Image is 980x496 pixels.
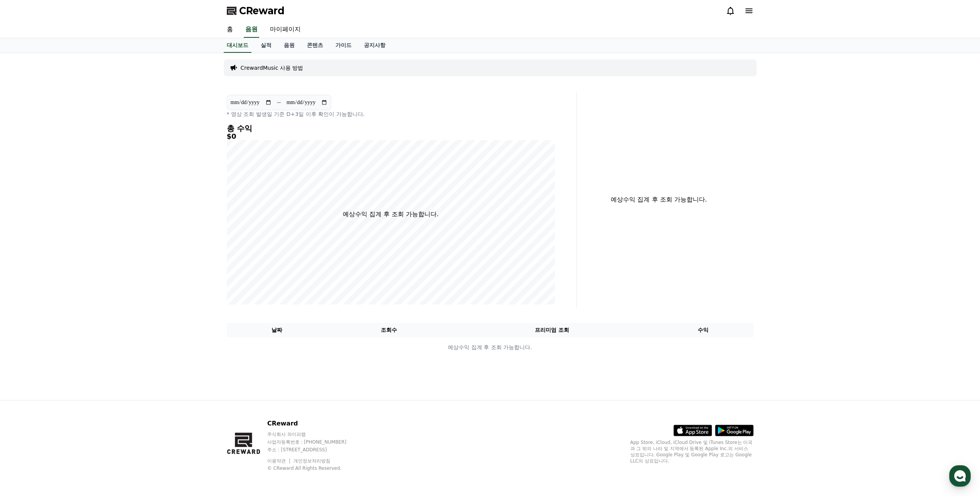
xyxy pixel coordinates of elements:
a: 콘텐츠 [301,38,329,53]
p: 예상수익 집계 후 조회 가능합니다. [583,195,735,204]
p: ~ [276,98,281,107]
a: 음원 [278,38,301,53]
a: 대시보드 [224,38,251,53]
p: 사업자등록번호 : [PHONE_NUMBER] [267,439,361,445]
h5: $0 [227,133,555,140]
p: 예상수익 집계 후 조회 가능합니다. [227,343,753,351]
a: 홈 [221,22,239,38]
p: 주식회사 와이피랩 [267,431,361,437]
p: 주소 : [STREET_ADDRESS] [267,447,361,453]
a: CrewardMusic 사용 방법 [241,64,303,72]
a: CReward [227,5,285,17]
a: 음원 [244,22,259,38]
span: CReward [239,5,285,17]
a: 이용약관 [267,458,291,464]
h4: 총 수익 [227,124,555,133]
th: 수익 [653,323,754,337]
th: 날짜 [227,323,327,337]
p: CReward [267,419,361,428]
p: © CReward All Rights Reserved. [267,465,361,471]
p: App Store, iCloud, iCloud Drive 및 iTunes Store는 미국과 그 밖의 나라 및 지역에서 등록된 Apple Inc.의 서비스 상표입니다. Goo... [630,439,754,464]
th: 조회수 [327,323,451,337]
p: * 영상 조회 발생일 기준 D+3일 이후 확인이 가능합니다. [227,110,555,118]
a: 마이페이지 [264,22,307,38]
th: 프리미엄 조회 [451,323,653,337]
a: 공지사항 [358,38,392,53]
a: 개인정보처리방침 [293,458,330,464]
a: 실적 [255,38,278,53]
p: 예상수익 집계 후 조회 가능합니다. [343,210,439,219]
a: 가이드 [329,38,358,53]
